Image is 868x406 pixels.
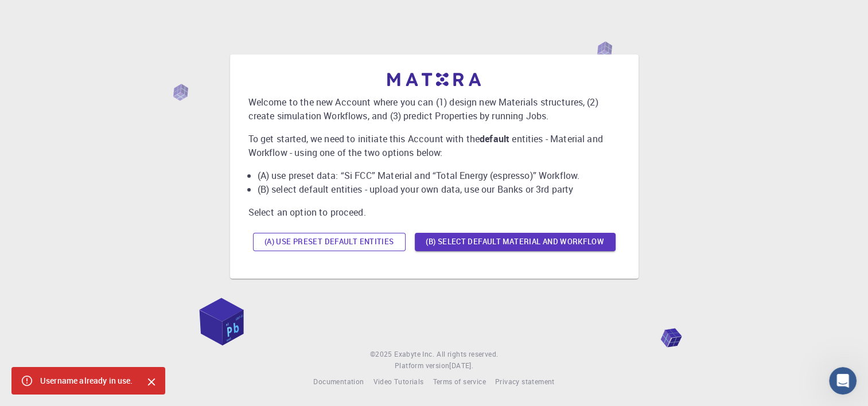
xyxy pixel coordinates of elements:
iframe: Intercom live chat [829,367,857,395]
p: Welcome to the new Account where you can (1) design new Materials structures, (2) create simulati... [248,95,620,123]
button: (B) Select default material and workflow [415,233,616,251]
a: Video Tutorials [373,376,423,388]
a: Documentation [313,376,364,388]
span: Privacy statement [495,377,555,386]
span: © 2025 [370,349,394,360]
p: Select an option to proceed. [248,205,620,219]
b: default [480,132,509,145]
p: To get started, we need to initiate this Account with the entities - Material and Workflow - usin... [248,132,620,159]
span: Terms of service [433,377,485,386]
a: Privacy statement [495,376,555,388]
li: (A) use preset data: “Si FCC” Material and “Total Energy (espresso)” Workflow. [258,169,620,182]
button: Close [142,373,161,391]
a: Exabyte Inc. [394,349,434,360]
span: Video Tutorials [373,377,423,386]
a: [DATE]. [449,360,473,372]
a: Terms of service [433,376,485,388]
span: Exabyte Inc. [394,349,434,358]
span: [DATE] . [449,361,473,370]
img: logo [387,73,481,86]
li: (B) select default entities - upload your own data, use our Banks or 3rd party [258,182,620,196]
span: Support [23,8,64,18]
div: Username already in use. [40,370,133,391]
span: Documentation [313,377,364,386]
span: All rights reserved. [437,349,498,360]
button: (A) Use preset default entities [253,233,406,251]
span: Platform version [395,360,449,372]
